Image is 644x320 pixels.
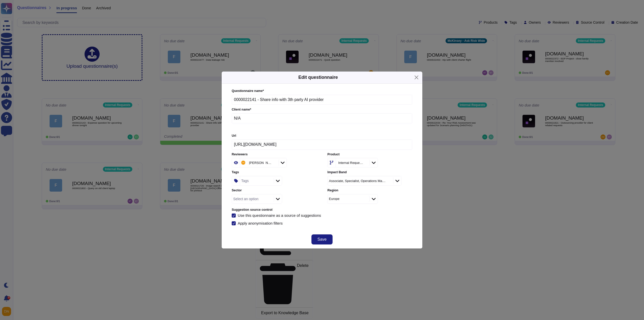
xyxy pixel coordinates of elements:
[311,234,333,244] button: Save
[232,89,412,93] label: Questionnaire name
[232,113,412,123] input: Enter company name of the client
[233,197,258,201] div: Select an option
[232,171,316,174] label: Tags
[232,108,412,111] label: Client name
[232,189,316,192] label: Sector
[329,197,340,200] div: Europe
[238,214,321,217] div: Use this questionnaire as a source of suggestions
[298,74,338,81] h5: Edit questionnaire
[241,161,245,165] img: user
[238,221,284,225] div: Apply anonymisation filters
[232,134,412,137] label: Url
[232,153,316,156] label: Reviewers
[338,161,363,164] div: Internal Requests
[241,179,249,183] div: Tags
[232,139,412,150] input: Online platform url
[232,95,412,105] input: Enter questionnaire name
[328,171,412,174] label: Impact Band
[329,179,387,183] div: Associate, Specialist, Operations Manager
[317,237,327,241] span: Save
[328,189,412,192] label: Region
[232,208,412,211] label: Suggestion source control
[328,153,412,156] label: Product
[413,74,420,81] button: Close
[249,161,272,164] div: [PERSON_NAME]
